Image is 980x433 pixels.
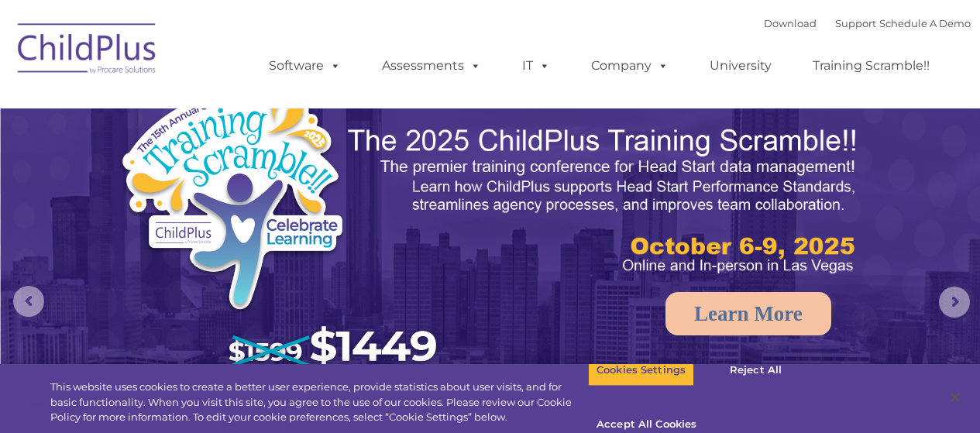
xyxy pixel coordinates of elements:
span: Last name [215,102,263,114]
a: Company [576,50,684,81]
a: Schedule A Demo [879,17,971,29]
button: Close [938,380,972,414]
button: Cookies Settings [588,354,694,387]
a: University [694,50,787,81]
div: This website uses cookies to create a better user experience, provide statistics about user visit... [50,380,588,425]
a: Download [764,17,817,29]
span: Phone number [215,166,281,177]
button: Reject All [707,354,804,387]
img: ChildPlus by Procare Solutions [10,12,165,90]
a: IT [507,50,566,81]
a: Learn More [665,292,831,335]
a: Software [253,50,356,81]
font: | [764,17,971,29]
a: Support [835,17,876,29]
a: Assessments [366,50,497,81]
a: Training Scramble!! [797,50,945,81]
